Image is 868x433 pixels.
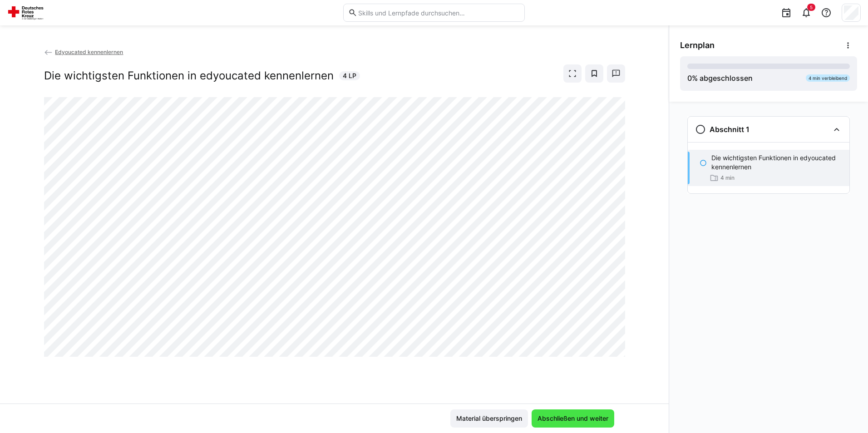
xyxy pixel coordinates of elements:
[710,125,750,134] h3: Abschnitt 1
[44,69,334,83] h2: Die wichtigsten Funktionen in edyoucated kennenlernen
[455,414,523,423] span: Material überspringen
[687,73,753,84] div: % abgeschlossen
[44,49,123,55] a: Edyoucated kennenlernen
[711,153,842,172] p: Die wichtigsten Funktionen in edyoucated kennenlernen
[55,49,123,55] span: Edyoucated kennenlernen
[357,9,520,17] input: Skills und Lernpfade durchsuchen…
[806,74,850,82] div: 4 min verbleibend
[343,71,356,80] span: 4 LP
[536,414,610,423] span: Abschließen und weiter
[450,409,528,428] button: Material überspringen
[720,174,735,182] span: 4 min
[680,40,715,50] span: Lernplan
[810,5,813,10] span: 5
[532,409,614,428] button: Abschließen und weiter
[687,74,692,83] span: 0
